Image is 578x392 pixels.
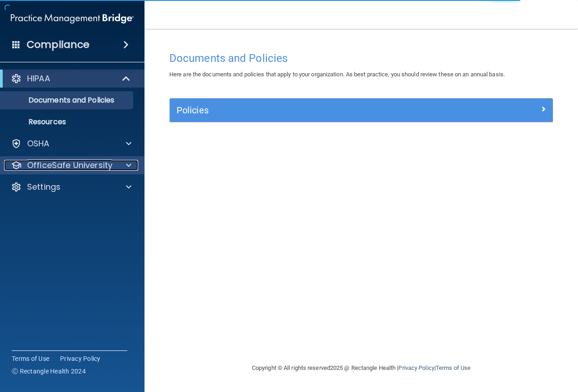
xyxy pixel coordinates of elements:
[11,9,134,28] img: PMB logo
[27,138,50,149] p: OSHA
[60,354,101,363] a: Privacy Policy
[11,182,131,192] a: Settings
[196,354,526,383] div: Copyright © All rights reserved 2025 @ Rectangle Health | |
[177,105,450,115] h5: Policies
[27,160,112,171] p: OfficeSafe University
[169,52,553,64] h4: Documents and Policies
[11,73,131,84] a: HIPAA
[177,103,546,117] a: Policies
[12,367,86,376] span: Ⓒ Rectangle Health 2024
[398,364,434,371] a: Privacy Policy
[27,182,61,192] p: Settings
[11,138,131,149] a: OSHA
[6,117,129,126] p: Resources
[11,160,131,171] a: OfficeSafe University
[436,364,471,371] a: Terms of Use
[169,71,505,78] span: Here are the documents and policies that apply to your organization. As best practice, you should...
[6,96,129,105] p: Documents and Policies
[12,354,49,363] a: Terms of Use
[27,38,89,51] h4: Compliance
[27,73,50,84] p: HIPAA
